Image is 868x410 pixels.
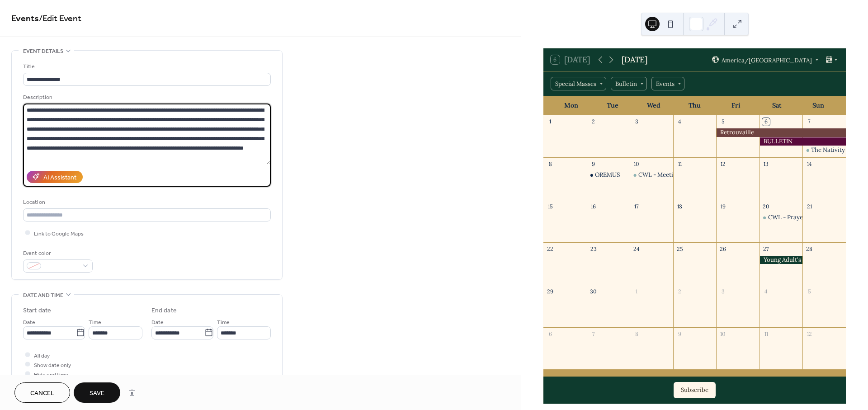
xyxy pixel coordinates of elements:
[719,330,727,338] div: 10
[762,287,770,295] div: 4
[719,245,727,253] div: 26
[89,317,101,327] span: Time
[802,146,846,154] div: The Nativity of the Blessed Virgin Mary
[638,171,680,179] div: CWL - Meeting
[151,306,177,316] div: End date
[633,330,641,338] div: 8
[39,10,81,28] span: / Edit Event
[676,203,684,210] div: 18
[34,360,71,370] span: Show date only
[806,330,813,338] div: 12
[768,213,837,221] div: CWL - Prayers & Squares
[34,351,50,360] span: All day
[547,118,554,126] div: 1
[547,160,554,168] div: 8
[759,256,803,264] div: Young Adult's Hike
[547,245,554,253] div: 22
[715,96,756,115] div: Fri
[762,330,770,338] div: 11
[590,245,597,253] div: 23
[676,118,684,126] div: 4
[676,330,684,338] div: 9
[590,287,597,295] div: 30
[806,287,813,295] div: 5
[674,382,716,398] button: Subscribe
[587,171,630,179] div: OREMUS
[23,317,35,327] span: Date
[590,330,597,338] div: 7
[90,389,104,398] span: Save
[716,128,846,137] div: Retrouvaille
[633,287,641,295] div: 1
[633,118,641,126] div: 3
[23,93,269,102] div: Description
[806,118,813,126] div: 7
[217,317,230,327] span: Time
[23,198,269,207] div: Location
[34,370,68,379] span: Hide end time
[676,160,684,168] div: 11
[547,330,554,338] div: 6
[762,203,770,210] div: 20
[806,245,813,253] div: 28
[633,203,641,210] div: 17
[23,47,63,56] span: Event details
[30,389,54,398] span: Cancel
[622,54,647,66] div: [DATE]
[23,62,269,71] div: Title
[719,160,727,168] div: 12
[23,249,91,258] div: Event color
[27,171,83,183] button: AI Assistant
[633,245,641,253] div: 24
[806,160,813,168] div: 14
[762,118,770,126] div: 6
[590,203,597,210] div: 16
[74,382,120,403] button: Save
[551,96,592,115] div: Mon
[23,306,51,316] div: Start date
[806,203,813,210] div: 21
[590,118,597,126] div: 2
[797,96,839,115] div: Sun
[759,137,846,146] div: BULLETIN
[719,203,727,210] div: 19
[547,287,554,295] div: 29
[547,203,554,210] div: 15
[719,287,727,295] div: 3
[34,229,84,238] span: Link to Google Maps
[14,382,70,403] button: Cancel
[23,291,63,300] span: Date and time
[759,213,803,221] div: CWL - Prayers & Squares
[592,96,633,115] div: Tue
[722,57,812,63] span: America/[GEOGRAPHIC_DATA]
[756,96,797,115] div: Sat
[590,160,597,168] div: 9
[151,317,164,327] span: Date
[633,160,641,168] div: 10
[676,287,684,295] div: 2
[630,171,673,179] div: CWL - Meeting
[633,96,674,115] div: Wed
[762,245,770,253] div: 27
[674,96,715,115] div: Thu
[676,245,684,253] div: 25
[719,118,727,126] div: 5
[762,160,770,168] div: 13
[43,173,76,182] div: AI Assistant
[11,10,39,28] a: Events
[595,171,620,179] div: OREMUS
